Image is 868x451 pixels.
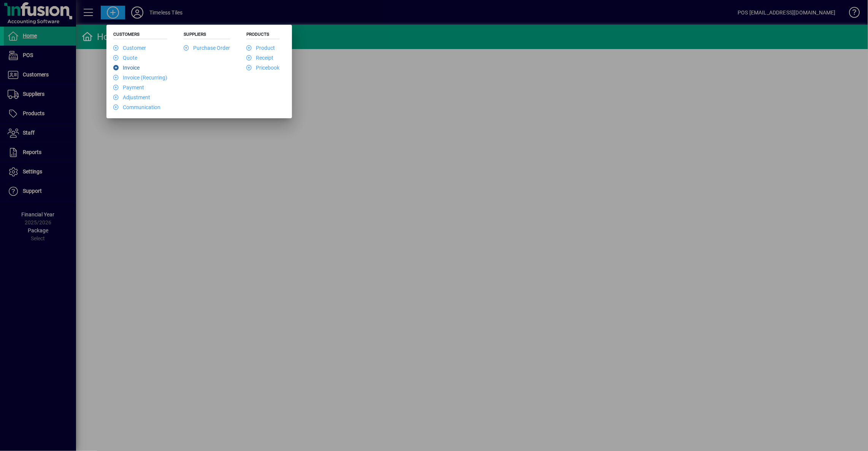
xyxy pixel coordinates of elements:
[246,32,279,39] h5: Products
[184,45,230,51] a: Purchase Order
[113,104,160,110] a: Communication
[113,55,137,61] a: Quote
[113,94,150,100] a: Adjustment
[184,32,230,39] h5: Suppliers
[246,65,279,71] a: Pricebook
[113,75,167,81] a: Invoice (Recurring)
[113,65,140,71] a: Invoice
[113,32,167,39] h5: Customers
[246,55,273,61] a: Receipt
[246,45,275,51] a: Product
[113,84,144,91] a: Payment
[113,45,146,51] a: Customer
